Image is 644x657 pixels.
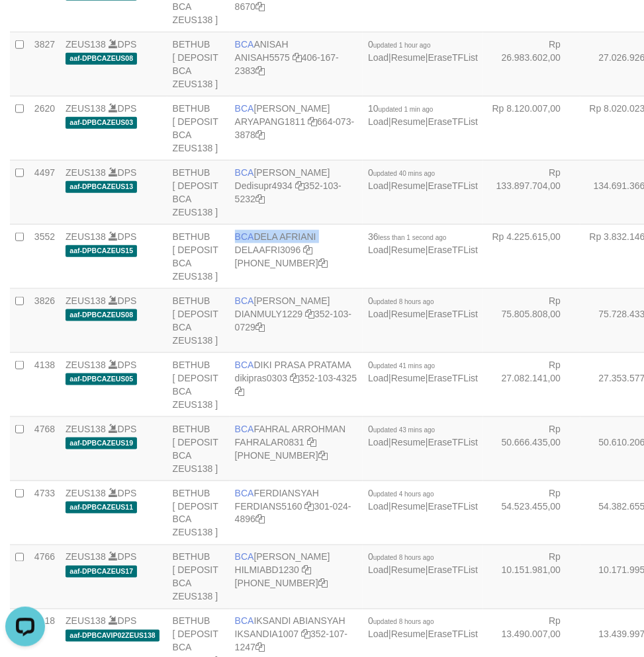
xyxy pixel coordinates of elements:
[230,353,363,417] td: DIKI PRASA PRATAMA 352-103-4325
[29,161,60,225] td: 4497
[235,488,254,498] span: BCA
[66,245,137,256] span: aaf-DPBCAZEUS15
[391,309,426,319] a: Resume
[373,490,434,498] span: updated 4 hours ago
[230,417,363,481] td: FAHRAL ARROHMAN [PHONE_NUMBER]
[60,481,167,545] td: DPS
[368,424,435,434] span: 0
[167,545,230,609] td: BETHUB [ DEPOSIT BCA ZEUS138 ]
[391,180,426,191] a: Resume
[483,225,580,289] td: Rp 4.225.615,00
[60,545,167,609] td: DPS
[230,32,363,97] td: ANISAH 406-167-2383
[428,373,478,383] a: EraseTFList
[483,481,580,545] td: Rp 54.523.455,00
[483,161,580,225] td: Rp 133.897.704,00
[483,417,580,481] td: Rp 50.666.435,00
[60,32,167,97] td: DPS
[368,488,434,498] span: 0
[368,167,435,178] span: 0
[29,97,60,161] td: 2620
[66,566,137,577] span: aaf-DPBCAZEUS17
[255,322,265,332] a: Copy 3521030729 to clipboard
[167,32,230,97] td: BETHUB [ DEPOSIT BCA ZEUS138 ]
[235,386,244,397] a: Copy 3521034325 to clipboard
[66,552,106,562] a: ZEUS138
[255,514,265,525] a: Copy 3010244896 to clipboard
[391,373,426,383] a: Resume
[368,295,478,319] span: | |
[391,565,426,576] a: Resume
[368,167,478,191] span: | |
[60,417,167,481] td: DPS
[230,161,363,225] td: [PERSON_NAME] 352-103-5232
[235,629,299,640] a: IKSANDIA1007
[368,552,434,562] span: 0
[235,245,301,255] a: DELAAFRI3096
[66,231,106,242] a: ZEUS138
[368,437,389,447] a: Load
[255,194,265,204] a: Copy 3521035232 to clipboard
[255,642,265,653] a: Copy 3521071247 to clipboard
[235,552,254,562] span: BCA
[373,619,434,626] span: updated 8 hours ago
[483,32,580,97] td: Rp 26.983.602,00
[60,161,167,225] td: DPS
[66,309,137,321] span: aaf-DPBCAZEUS08
[373,555,434,562] span: updated 8 hours ago
[235,309,302,319] a: DIANMULY1229
[235,360,254,370] span: BCA
[66,117,137,128] span: aaf-DPBCAZEUS03
[230,289,363,353] td: [PERSON_NAME] 352-103-0729
[368,39,431,50] span: 0
[230,545,363,609] td: [PERSON_NAME] [PHONE_NUMBER]
[66,360,106,370] a: ZEUS138
[29,417,60,481] td: 4768
[373,298,434,305] span: updated 8 hours ago
[235,424,254,434] span: BCA
[60,353,167,417] td: DPS
[368,616,478,640] span: | |
[483,353,580,417] td: Rp 27.082.141,00
[235,437,304,447] a: FAHRALAR0831
[230,225,363,289] td: DELA AFRIANI [PHONE_NUMBER]
[66,424,106,434] a: ZEUS138
[368,373,389,383] a: Load
[235,295,254,306] span: BCA
[368,103,433,114] span: 10
[368,52,389,63] a: Load
[373,42,431,49] span: updated 1 hour ago
[235,565,299,576] a: HILMIABD1230
[368,180,389,191] a: Load
[167,289,230,353] td: BETHUB [ DEPOSIT BCA ZEUS138 ]
[368,103,478,127] span: | |
[428,52,478,63] a: EraseTFList
[235,180,293,191] a: Dedisupr4934
[66,373,137,385] span: aaf-DPBCAZEUS05
[483,289,580,353] td: Rp 75.805.808,00
[373,362,435,369] span: updated 41 mins ago
[167,417,230,481] td: BETHUB [ DEPOSIT BCA ZEUS138 ]
[235,39,254,50] span: BCA
[60,97,167,161] td: DPS
[230,97,363,161] td: [PERSON_NAME] 664-073-3878
[66,616,106,627] a: ZEUS138
[235,373,287,383] a: dikipras0303
[428,565,478,576] a: EraseTFList
[235,501,302,512] a: FERDIANS5160
[428,116,478,127] a: EraseTFList
[318,450,328,461] a: Copy 5665095158 to clipboard
[368,565,389,576] a: Load
[29,481,60,545] td: 4733
[391,501,426,512] a: Resume
[368,552,478,576] span: | |
[428,309,478,319] a: EraseTFList
[293,52,302,63] a: Copy ANISAH5575 to clipboard
[60,225,167,289] td: DPS
[167,353,230,417] td: BETHUB [ DEPOSIT BCA ZEUS138 ]
[29,289,60,353] td: 3826
[29,353,60,417] td: 4138
[368,616,434,627] span: 0
[391,52,426,63] a: Resume
[167,225,230,289] td: BETHUB [ DEPOSIT BCA ZEUS138 ]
